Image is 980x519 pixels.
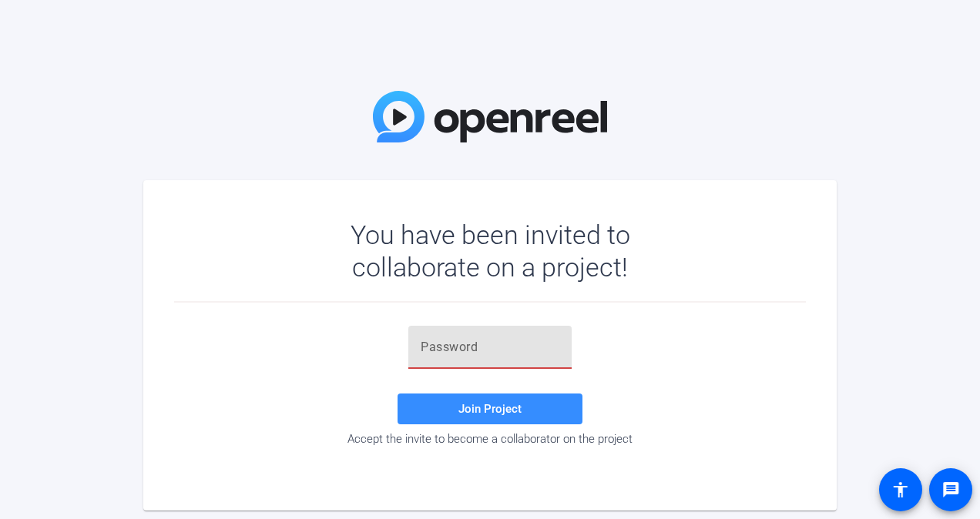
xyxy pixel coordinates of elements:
button: Join Project [398,393,582,424]
span: Join Project [458,402,522,416]
input: Password [421,338,559,357]
img: OpenReel Logo [373,91,607,142]
div: You have been invited to collaborate on a project! [306,219,675,283]
mat-icon: message [941,480,960,499]
mat-icon: accessibility [891,480,910,499]
div: Accept the invite to become a collaborator on the project [174,432,806,446]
